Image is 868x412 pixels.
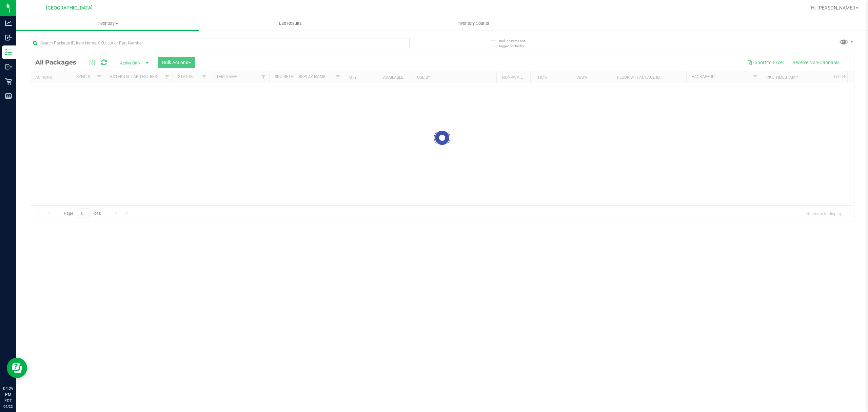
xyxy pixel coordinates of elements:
[5,63,12,70] inline-svg: Outbound
[7,358,27,378] iframe: Resource center
[30,38,410,48] input: Search Package ID, Item Name, SKU, Lot or Part Number...
[382,16,565,31] a: Inventory Counts
[46,5,93,11] span: [GEOGRAPHIC_DATA]
[5,20,12,26] inline-svg: Analytics
[5,34,12,41] inline-svg: Inbound
[499,38,533,49] span: Include items not tagged for facility
[3,386,13,404] p: 04:29 PM EDT
[270,20,311,26] span: Lab Results
[3,404,13,409] p: 09/22
[199,16,382,31] a: Lab Results
[448,20,498,26] span: Inventory Counts
[5,93,12,99] inline-svg: Reports
[5,49,12,56] inline-svg: Inventory
[16,20,199,26] span: Inventory
[811,5,855,11] span: Hi, [PERSON_NAME]!
[16,16,199,31] a: Inventory
[5,78,12,85] inline-svg: Retail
